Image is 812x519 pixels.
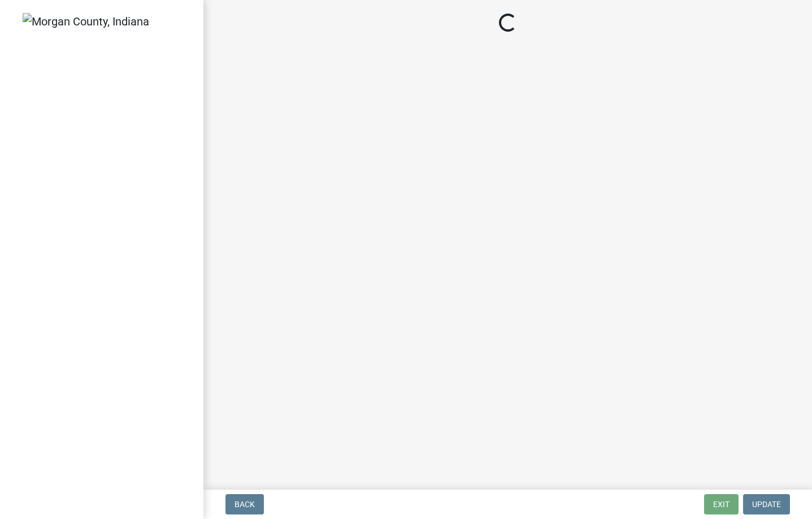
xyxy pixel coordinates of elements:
span: Back [235,500,255,509]
button: Update [743,494,790,514]
img: Morgan County, Indiana [23,13,149,30]
span: Update [752,500,781,509]
button: Exit [704,494,739,514]
button: Back [225,494,264,514]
